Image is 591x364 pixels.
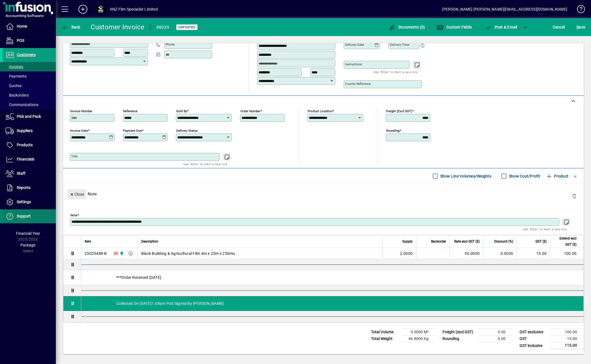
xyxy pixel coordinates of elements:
mat-label: Reference [123,109,137,113]
td: 0.0000 [483,248,516,259]
span: Back [62,25,80,29]
mat-label: Rounding [386,129,399,133]
mat-label: Instructions [345,62,362,66]
span: Staff [17,171,25,176]
label: Show Cost/Profit [508,173,540,179]
span: Cancel [553,23,565,32]
div: Collected On [DATE]1.08pm Pod Signed By [PERSON_NAME] [81,296,583,311]
td: Total Volume [368,329,402,336]
td: 115.00 [550,342,584,349]
button: Post & Email [482,22,520,32]
td: 100.00 [550,248,583,259]
span: Customers [17,52,36,57]
a: Suppliers [3,124,56,138]
mat-label: Delivery status [176,129,198,133]
a: Products [3,138,56,152]
td: GST exclusive [517,329,550,336]
span: Settings [17,200,31,204]
mat-label: Order number [240,109,260,113]
div: Customer Invoice [91,23,145,32]
mat-hint: Use 'Enter' to start a new line [374,69,417,75]
mat-label: Product location [308,109,332,113]
mat-label: Delivery date [345,43,364,47]
span: Custom Fields [437,25,472,29]
span: ost & Email [485,25,517,29]
button: Close [67,189,86,199]
span: Unposted [178,25,195,29]
span: Package [20,243,35,247]
mat-hint: Use 'Enter' to start a new line [523,226,567,232]
mat-label: Courier Reference [345,82,371,86]
label: Show Line Volumes/Weights [439,173,491,179]
div: 25025488-B [85,251,107,256]
div: [PERSON_NAME] [PERSON_NAME][EMAIL_ADDRESS][DOMAIN_NAME] [442,5,567,14]
mat-label: Phone [166,42,174,46]
mat-label: Sold by [176,109,187,113]
a: Invoices [3,62,56,71]
a: Settings [3,195,56,209]
button: Save [575,22,587,32]
span: Black Building & Agricultural Film 4m x 25m x 250mu [141,251,235,256]
td: 0.00 [479,336,512,342]
span: Communications [6,102,39,107]
td: 100.00 [550,329,584,336]
a: Home [3,20,56,33]
td: Rounding [440,336,479,342]
mat-label: Invoice number [70,109,92,113]
span: Documents (0) [389,25,425,29]
a: Backorders [3,90,56,100]
div: Note [63,184,584,204]
td: GST inclusive [517,342,550,349]
span: GST ($) [535,238,547,245]
mat-label: Freight (excl GST) [386,109,412,113]
span: Description [141,238,158,245]
span: Financials [17,157,34,161]
td: GST [517,336,550,342]
td: 15.00 [550,336,584,342]
mat-label: Note [70,213,77,217]
span: POS [17,38,24,43]
span: Supply [402,238,413,245]
div: ANZ Film Specialist Limited [110,5,158,14]
span: Home [17,24,27,28]
td: 15.00 [516,248,550,259]
span: Backorders [6,93,29,97]
button: Custom Fields [435,22,473,32]
span: Product [546,172,568,181]
button: Documents (0) [387,22,427,32]
div: #8039 [156,23,169,32]
div: 50.0000 [453,251,480,256]
mat-label: Delivery time [390,43,409,47]
a: Reports [3,181,56,195]
a: Financials [3,152,56,166]
button: Add [74,4,92,14]
button: Profile [92,4,110,14]
td: Freight (excl GST) [440,329,479,336]
span: ave [576,23,585,32]
a: Knowledge Base [573,1,584,19]
td: Total Weight [368,336,402,342]
button: Cancel [551,22,566,32]
td: 0.0000 M³ [402,329,435,336]
span: Invoices [6,64,23,69]
span: 2.0000 [400,251,413,256]
span: S [576,25,579,29]
span: Financial Year [16,231,40,236]
span: Item [85,238,91,245]
mat-hint: Use 'Enter' to start a new line [183,161,227,167]
a: Support [3,209,56,223]
button: Back [60,22,82,32]
td: 0.00 [479,329,512,336]
span: Reports [17,185,30,190]
a: Payments [3,71,56,81]
a: Quotes [3,81,56,90]
span: Rate excl GST ($) [454,238,480,245]
button: Delete [568,189,581,203]
span: Discount (%) [494,238,513,245]
a: Communications [3,100,56,109]
mat-label: Payment due [123,129,142,133]
mat-label: Invoice date [70,129,88,133]
a: POS [3,34,56,48]
td: 46.8000 Kg [402,336,435,342]
span: Backorder [431,238,446,245]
